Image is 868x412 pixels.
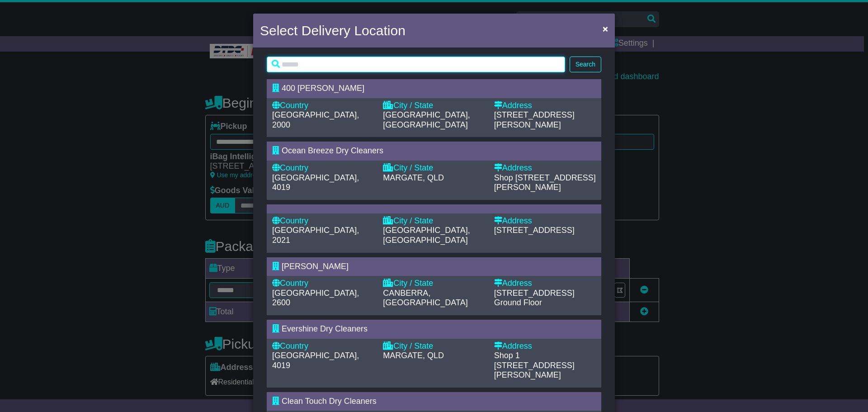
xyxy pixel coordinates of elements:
span: [STREET_ADDRESS] [494,289,575,298]
span: [GEOGRAPHIC_DATA], [GEOGRAPHIC_DATA] [383,110,470,129]
div: Country [272,101,374,111]
span: Shop 1 [494,351,520,360]
div: Country [272,163,374,173]
span: Ground Floor [494,298,542,307]
span: [GEOGRAPHIC_DATA], 2021 [272,226,359,245]
div: Address [494,341,596,351]
div: Address [494,216,596,226]
div: City / State [383,101,485,111]
span: [STREET_ADDRESS][PERSON_NAME] [494,110,575,129]
span: 400 [PERSON_NAME] [282,84,364,93]
span: CANBERRA, [GEOGRAPHIC_DATA] [383,289,467,308]
div: Address [494,279,596,289]
div: Country [272,216,374,226]
h4: Select Delivery Location [260,20,406,41]
span: Shop [STREET_ADDRESS][PERSON_NAME] [494,173,596,192]
span: [STREET_ADDRESS] [494,226,575,235]
span: MARGATE, QLD [383,173,444,182]
button: Search [570,57,601,72]
div: Country [272,279,374,289]
span: [GEOGRAPHIC_DATA], 2600 [272,289,359,308]
div: Address [494,163,596,173]
div: Country [272,341,374,351]
span: [PERSON_NAME] [282,262,349,271]
button: Close [598,19,613,38]
span: Ocean Breeze Dry Cleaners [282,146,383,155]
span: × [603,24,608,34]
span: [STREET_ADDRESS][PERSON_NAME] [494,361,575,380]
span: [GEOGRAPHIC_DATA], 4019 [272,351,359,370]
div: City / State [383,216,485,226]
span: Evershine Dry Cleaners [282,324,368,333]
div: City / State [383,341,485,351]
span: [GEOGRAPHIC_DATA], [GEOGRAPHIC_DATA] [383,226,470,245]
div: City / State [383,163,485,173]
span: Clean Touch Dry Cleaners [282,397,377,406]
span: [GEOGRAPHIC_DATA], 2000 [272,110,359,129]
span: [GEOGRAPHIC_DATA], 4019 [272,173,359,192]
span: MARGATE, QLD [383,351,444,360]
div: Address [494,101,596,111]
div: City / State [383,279,485,289]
